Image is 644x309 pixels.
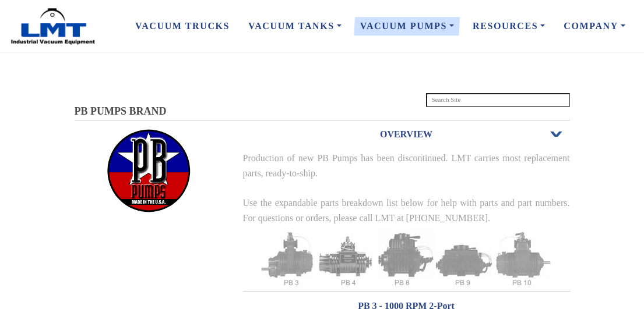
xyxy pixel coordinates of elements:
[75,105,167,117] span: PB PUMPS BRAND
[243,120,570,148] a: OVERVIEWOpen or Close
[426,93,570,107] input: Search Site
[9,8,97,45] img: LMT
[463,14,554,38] a: Resources
[126,14,239,38] a: Vacuum Trucks
[243,151,570,225] div: Production of new PB Pumps has been discontinued. LMT carries most replacement parts, ready-to-sh...
[554,14,635,38] a: Company
[260,229,553,288] img: Stacks Image 10689
[549,130,564,138] span: Open or Close
[239,14,351,38] a: Vacuum Tanks
[105,129,192,213] img: Stacks Image 1334
[243,125,570,144] h3: OVERVIEW
[351,14,463,38] a: Vacuum Pumps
